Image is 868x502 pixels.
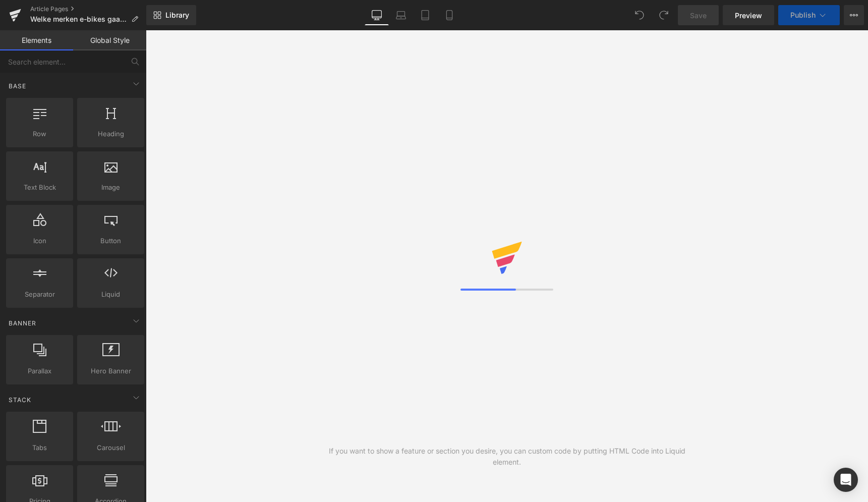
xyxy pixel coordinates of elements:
span: Separator [9,289,70,300]
span: Save [690,10,707,21]
span: Welke merken e-bikes gaan het langst mee? 2025 gids [30,15,127,23]
a: Global Style [73,30,146,50]
span: Liquid [80,289,141,300]
a: Laptop [389,5,413,25]
a: Preview [723,5,774,25]
a: Mobile [437,5,461,25]
span: Publish [790,11,816,19]
button: Undo [629,5,650,25]
span: Base [8,81,27,91]
span: Icon [9,236,70,246]
span: Image [80,182,141,193]
span: Carousel [80,442,141,453]
button: Redo [654,5,674,25]
a: Tablet [413,5,437,25]
span: Preview [735,10,762,21]
span: Row [9,129,70,139]
span: Parallax [9,366,70,376]
a: New Library [146,5,196,25]
div: If you want to show a feature or section you desire, you can custom code by putting HTML Code int... [326,445,687,468]
div: Open Intercom Messenger [834,468,858,492]
span: Hero Banner [80,366,141,376]
span: Banner [8,318,37,328]
span: Heading [80,129,141,139]
span: Tabs [9,442,70,453]
span: Button [80,236,141,246]
span: Text Block [9,182,70,193]
a: Article Pages [30,5,146,13]
a: Desktop [365,5,389,25]
span: Library [165,11,189,20]
button: More [844,5,864,25]
button: Publish [778,5,840,25]
span: Stack [8,395,32,405]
